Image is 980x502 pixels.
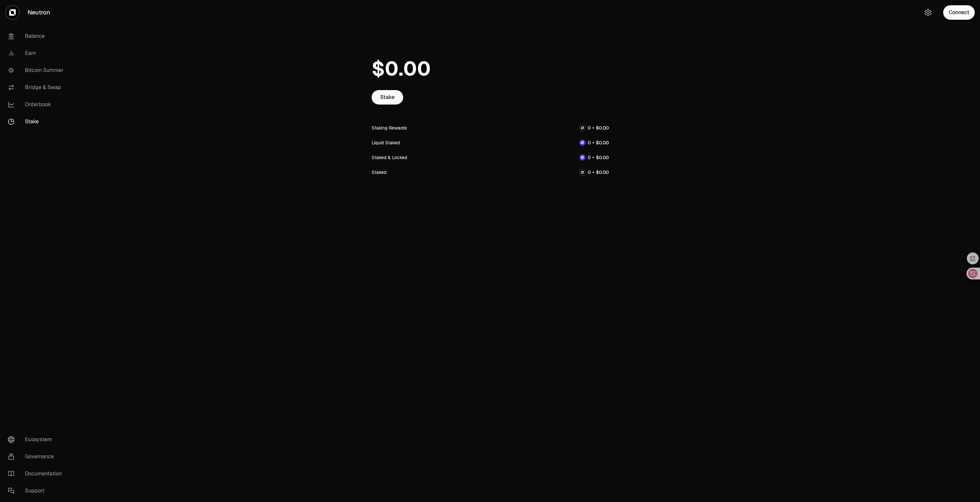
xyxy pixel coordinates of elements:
a: Bridge & Swap [3,79,71,96]
img: dNTRN Logo [580,155,585,160]
div: Liquid Staked [372,139,400,146]
a: Balance [3,28,71,45]
a: Stake [3,113,71,130]
a: Orderbook [3,96,71,113]
div: Staking Rewards [372,125,407,131]
a: Stake [372,90,403,105]
a: Ecosystem [3,431,71,448]
div: Staked & Locked [372,154,407,161]
a: Governance [3,448,71,465]
img: dNTRN Logo [580,140,585,145]
a: Documentation [3,465,71,482]
a: Earn [3,45,71,62]
a: Bitcoin Summer [3,62,71,79]
a: Support [3,482,71,499]
button: Connect [943,5,975,20]
img: NTRN Logo [580,125,585,131]
img: NTRN Logo [580,170,585,175]
div: Staked [372,169,386,176]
